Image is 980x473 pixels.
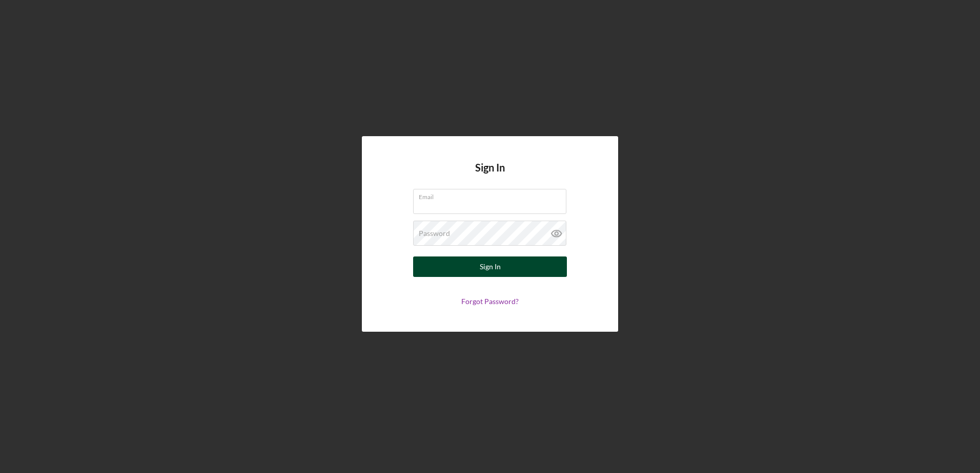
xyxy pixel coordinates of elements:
h4: Sign In [475,162,505,189]
label: Email [419,189,566,201]
label: Password [419,229,450,238]
a: Forgot Password? [461,297,519,306]
div: Sign In [480,256,501,277]
button: Sign In [413,256,567,277]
